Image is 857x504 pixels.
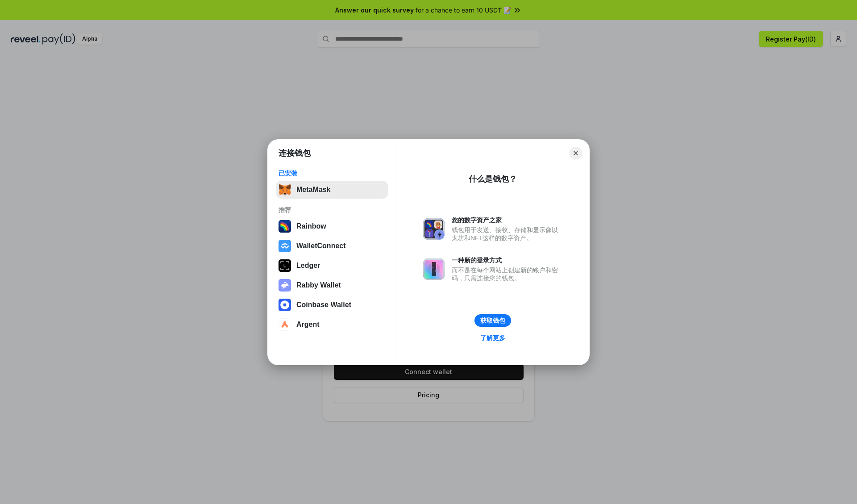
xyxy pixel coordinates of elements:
[279,259,291,272] img: svg+xml,%3Csvg%20xmlns%3D%22http%3A%2F%2Fwww.w3.org%2F2000%2Fsvg%22%20width%3D%2228%22%20height%3...
[279,169,385,177] div: 已安装
[296,186,330,194] div: MetaMask
[279,240,291,252] img: svg+xml,%3Csvg%20width%3D%2228%22%20height%3D%2228%22%20viewBox%3D%220%200%2028%2028%22%20fill%3D...
[296,301,351,309] div: Coinbase Wallet
[296,321,320,329] div: Argent
[279,206,385,214] div: 推荐
[474,314,511,327] button: 获取钱包
[452,226,562,242] div: 钱包用于发送、接收、存储和显示像以太坊和NFT这样的数字资产。
[296,222,326,230] div: Rainbow
[469,174,517,184] div: 什么是钱包？
[279,279,291,292] img: svg+xml,%3Csvg%20xmlns%3D%22http%3A%2F%2Fwww.w3.org%2F2000%2Fsvg%22%20fill%3D%22none%22%20viewBox...
[423,258,445,280] img: svg+xml,%3Csvg%20xmlns%3D%22http%3A%2F%2Fwww.w3.org%2F2000%2Fsvg%22%20fill%3D%22none%22%20viewBox...
[480,334,505,342] div: 了解更多
[276,217,388,235] button: Rainbow
[296,262,320,270] div: Ledger
[276,181,388,199] button: MetaMask
[296,242,346,250] div: WalletConnect
[279,183,291,196] img: svg+xml,%3Csvg%20fill%3D%22none%22%20height%3D%2233%22%20viewBox%3D%220%200%2035%2033%22%20width%...
[475,332,511,344] a: 了解更多
[480,317,505,325] div: 获取钱包
[279,220,291,233] img: svg+xml,%3Csvg%20width%3D%22120%22%20height%3D%22120%22%20viewBox%3D%220%200%20120%20120%22%20fil...
[423,218,445,240] img: svg+xml,%3Csvg%20xmlns%3D%22http%3A%2F%2Fwww.w3.org%2F2000%2Fsvg%22%20fill%3D%22none%22%20viewBox...
[276,237,388,255] button: WalletConnect
[452,216,562,224] div: 您的数字资产之家
[452,266,562,282] div: 而不是在每个网站上创建新的账户和密码，只需连接您的钱包。
[276,257,388,275] button: Ledger
[276,316,388,333] button: Argent
[276,276,388,294] button: Rabby Wallet
[279,318,291,331] img: svg+xml,%3Csvg%20width%3D%2228%22%20height%3D%2228%22%20viewBox%3D%220%200%2028%2028%22%20fill%3D...
[296,281,341,289] div: Rabby Wallet
[276,296,388,314] button: Coinbase Wallet
[452,256,562,264] div: 一种新的登录方式
[279,299,291,311] img: svg+xml,%3Csvg%20width%3D%2228%22%20height%3D%2228%22%20viewBox%3D%220%200%2028%2028%22%20fill%3D...
[279,148,311,158] h1: 连接钱包
[570,147,582,159] button: Close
